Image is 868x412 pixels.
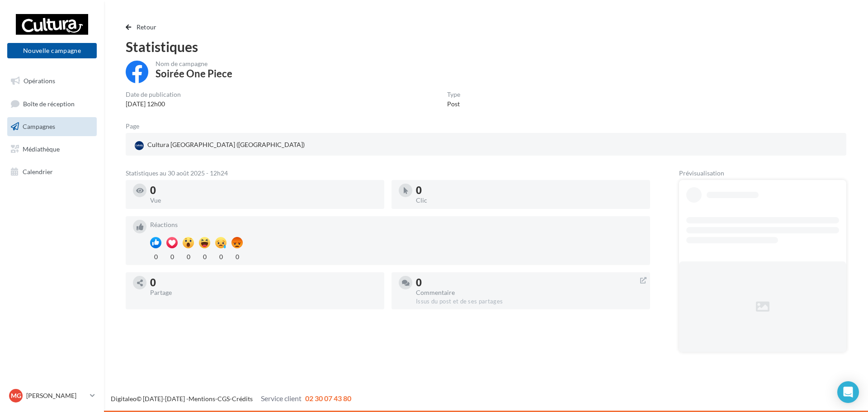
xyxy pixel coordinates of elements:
[416,197,643,204] div: Clic
[126,170,650,176] div: Statistiques au 30 août 2025 - 12h24
[679,170,846,176] div: Prévisualisation
[24,77,55,85] span: Opérations
[111,395,351,403] span: © [DATE]-[DATE] - - -
[126,99,181,109] div: [DATE] 12h00
[23,99,75,107] span: Boîte de réception
[133,138,368,152] a: Cultura [GEOGRAPHIC_DATA] ([GEOGRAPHIC_DATA])
[111,395,137,403] a: Digitaleo
[166,251,178,261] div: 0
[156,61,232,67] div: Nom de campagne
[416,289,643,296] div: Commentaire
[305,394,351,403] span: 02 30 07 43 80
[150,185,377,195] div: 0
[183,251,194,261] div: 0
[5,140,99,159] a: Médiathèque
[137,23,157,31] span: Retour
[447,99,460,109] div: Post
[231,251,243,261] div: 0
[7,43,97,58] button: Nouvelle campagne
[150,222,643,228] div: Réactions
[23,167,53,175] span: Calendrier
[189,395,215,403] a: Mentions
[7,387,97,404] a: MG [PERSON_NAME]
[416,298,643,306] div: Issus du post et de ses partages
[5,162,99,181] a: Calendrier
[126,123,146,129] div: Page
[217,395,230,403] a: CGS
[5,71,99,90] a: Opérations
[126,22,160,33] button: Retour
[416,278,643,288] div: 0
[837,381,859,403] div: Open Intercom Messenger
[150,278,377,288] div: 0
[150,197,377,204] div: Vue
[26,391,86,400] p: [PERSON_NAME]
[261,394,302,403] span: Service client
[126,91,181,98] div: Date de publication
[215,251,226,261] div: 0
[126,40,846,53] div: Statistiques
[156,69,232,79] div: Soirée One Piece
[150,251,161,261] div: 0
[199,251,210,261] div: 0
[11,391,21,400] span: MG
[23,145,60,153] span: Médiathèque
[232,395,253,403] a: Crédits
[5,94,99,114] a: Boîte de réception
[133,138,307,152] div: Cultura [GEOGRAPHIC_DATA] ([GEOGRAPHIC_DATA])
[23,123,55,130] span: Campagnes
[5,117,99,136] a: Campagnes
[447,91,460,98] div: Type
[150,289,377,296] div: Partage
[416,185,643,195] div: 0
